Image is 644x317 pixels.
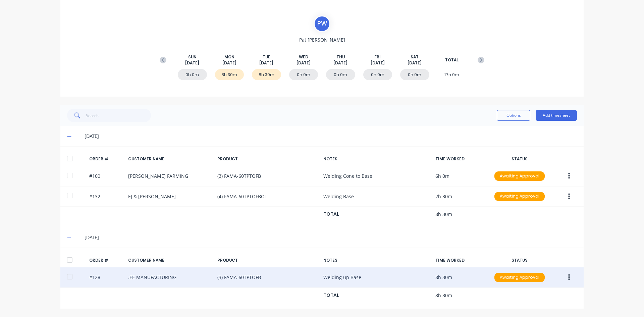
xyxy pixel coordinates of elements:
[128,257,212,263] div: CUSTOMER NAME
[323,156,430,162] div: NOTES
[215,69,244,80] div: 8h 30m
[435,257,486,263] div: TIME WORKED
[224,54,234,60] span: MON
[297,60,311,66] span: [DATE]
[299,36,345,43] span: Pat [PERSON_NAME]
[252,69,281,80] div: 8h 30m
[494,273,545,282] div: Awaiting Approval
[289,69,318,80] div: 0h 0m
[435,156,486,162] div: TIME WORKED
[259,60,273,66] span: [DATE]
[374,54,381,60] span: FRI
[494,272,545,282] button: Awaiting Approval
[491,257,548,263] div: STATUS
[371,60,385,66] span: [DATE]
[314,15,330,32] div: P W
[494,171,545,181] button: Awaiting Approval
[89,156,123,162] div: ORDER #
[86,109,151,122] input: Search...
[363,69,392,80] div: 0h 0m
[494,192,545,202] button: Awaiting Approval
[217,156,318,162] div: PRODUCT
[89,257,123,263] div: ORDER #
[408,60,422,66] span: [DATE]
[217,257,318,263] div: PRODUCT
[128,156,212,162] div: CUSTOMER NAME
[491,156,548,162] div: STATUS
[326,69,355,80] div: 0h 0m
[494,171,545,181] div: Awaiting Approval
[178,69,207,80] div: 0h 0m
[411,54,419,60] span: SAT
[85,234,577,241] div: [DATE]
[497,110,530,121] button: Options
[437,69,467,80] div: 17h 0m
[536,110,577,121] button: Add timesheet
[85,133,577,140] div: [DATE]
[222,60,236,66] span: [DATE]
[185,60,199,66] span: [DATE]
[336,54,345,60] span: THU
[323,257,430,263] div: NOTES
[188,54,197,60] span: SUN
[263,54,270,60] span: TUE
[299,54,308,60] span: WED
[333,60,347,66] span: [DATE]
[494,192,545,201] div: Awaiting Approval
[400,69,429,80] div: 0h 0m
[445,57,459,63] span: TOTAL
